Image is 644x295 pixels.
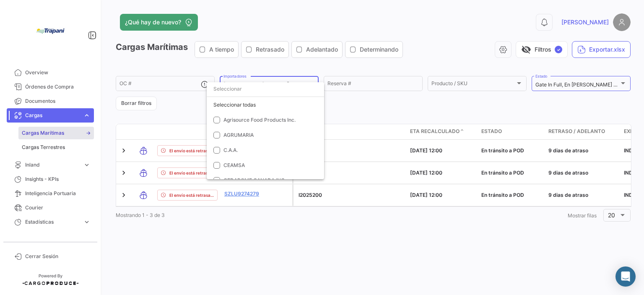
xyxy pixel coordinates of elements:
div: Abrir Intercom Messenger [615,266,636,287]
input: dropdown search [207,81,324,97]
span: CEAMSA [223,162,245,168]
span: C.A.A. [223,147,238,153]
div: Seleccionar todas [207,97,324,112]
span: CEDAROME CANADA INC [223,177,285,183]
span: AGRUMARIA [223,132,254,138]
span: Agrisource Food Products Inc. [223,117,296,123]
